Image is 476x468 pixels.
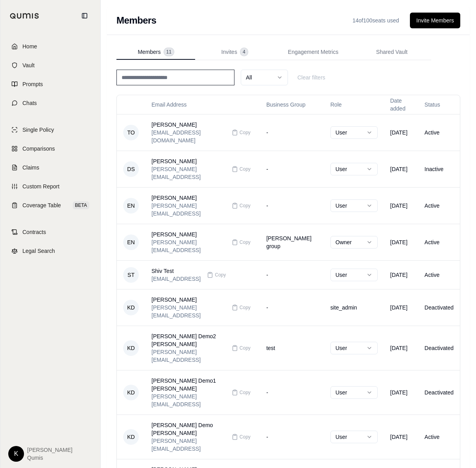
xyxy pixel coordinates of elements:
[22,145,55,153] span: Comparisons
[22,80,43,88] span: Prompts
[78,9,91,22] button: Collapse sidebar
[8,446,24,462] div: K
[10,13,39,19] img: Qumis Logo
[229,385,254,400] button: Copy
[215,272,226,278] span: Copy
[384,95,418,114] th: Date added
[229,234,254,250] button: Copy
[384,326,418,370] td: [DATE]
[418,260,460,289] td: Active
[260,95,324,114] th: Business Group
[151,238,225,254] div: [PERSON_NAME][EMAIL_ADDRESS]
[260,114,324,151] td: -
[123,125,139,140] span: TO
[22,182,59,190] span: Custom Report
[151,348,225,364] div: [PERSON_NAME][EMAIL_ADDRESS]
[22,247,55,255] span: Legal Search
[123,161,139,177] span: DS
[5,76,96,93] a: Prompts
[418,289,460,326] td: Deactivated
[384,187,418,224] td: [DATE]
[22,228,46,236] span: Contracts
[240,129,251,136] span: Copy
[260,260,324,289] td: -
[151,121,225,129] div: [PERSON_NAME]
[240,389,251,396] span: Copy
[229,125,254,140] button: Copy
[138,48,161,56] span: Members
[22,201,61,209] span: Coverage Table
[151,157,225,165] div: [PERSON_NAME]
[418,151,460,187] td: Inactive
[221,48,237,56] span: Invites
[22,126,54,134] span: Single Policy
[229,340,254,356] button: Copy
[5,159,96,176] a: Claims
[418,187,460,224] td: Active
[5,57,96,74] a: Vault
[418,415,460,459] td: Active
[73,201,89,209] span: BETA
[123,300,139,315] span: KD
[151,377,225,392] div: [PERSON_NAME] Demo1 [PERSON_NAME]
[123,267,139,283] span: ST
[418,326,460,370] td: Deactivated
[330,304,357,311] span: site_admin
[384,114,418,151] td: [DATE]
[22,99,37,107] span: Chats
[229,198,254,214] button: Copy
[324,95,384,114] th: Role
[123,385,139,400] span: KD
[123,429,139,445] span: KD
[151,194,225,202] div: [PERSON_NAME]
[151,165,225,181] div: [PERSON_NAME][EMAIL_ADDRESS]
[240,203,251,209] span: Copy
[145,95,260,114] th: Email Address
[260,187,324,224] td: -
[229,300,254,315] button: Copy
[151,304,225,319] div: [PERSON_NAME][EMAIL_ADDRESS]
[116,14,156,27] h2: Members
[384,151,418,187] td: [DATE]
[384,370,418,415] td: [DATE]
[151,332,225,348] div: [PERSON_NAME] Demo2 [PERSON_NAME]
[151,296,225,304] div: [PERSON_NAME]
[123,234,139,250] span: EN
[151,392,225,408] div: [PERSON_NAME][EMAIL_ADDRESS]
[418,370,460,415] td: Deactivated
[151,202,225,217] div: [PERSON_NAME][EMAIL_ADDRESS]
[22,42,37,50] span: Home
[348,14,404,27] div: 14 of 100 seats used
[5,223,96,241] a: Contracts
[5,197,96,214] a: Coverage TableBETA
[418,95,460,114] th: Status
[27,454,72,462] span: Qumis
[260,326,324,370] td: test
[151,129,225,144] div: [EMAIL_ADDRESS][DOMAIN_NAME]
[5,94,96,112] a: Chats
[384,224,418,260] td: [DATE]
[151,437,225,453] div: [PERSON_NAME][EMAIL_ADDRESS]
[384,415,418,459] td: [DATE]
[240,166,251,172] span: Copy
[22,164,39,171] span: Claims
[384,289,418,326] td: [DATE]
[418,114,460,151] td: Active
[260,151,324,187] td: -
[5,178,96,195] a: Custom Report
[384,260,418,289] td: [DATE]
[123,198,139,214] span: EN
[240,48,248,56] span: 4
[22,61,35,69] span: Vault
[418,224,460,260] td: Active
[229,161,254,177] button: Copy
[151,267,201,275] div: Shiv Test
[240,434,251,440] span: Copy
[376,48,408,56] span: Shared Vault
[288,48,338,56] span: Engagement Metrics
[204,267,229,283] button: Copy
[151,275,201,283] div: [EMAIL_ADDRESS]
[123,340,139,356] span: KD
[5,38,96,55] a: Home
[260,415,324,459] td: -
